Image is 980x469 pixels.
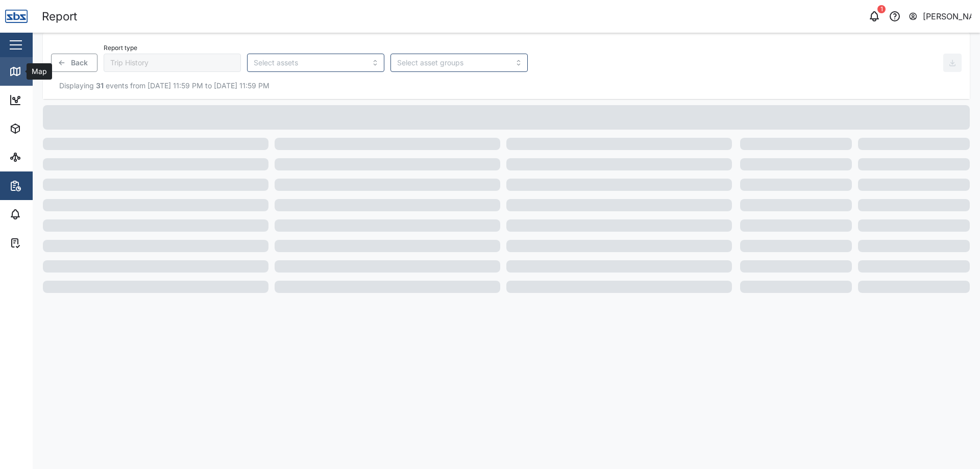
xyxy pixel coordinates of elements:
[96,81,104,90] strong: 31
[104,44,137,52] label: Report type
[27,237,55,249] div: Tasks
[397,59,509,67] input: Select asset groups
[27,209,58,220] div: Alarms
[877,5,886,13] div: 1
[71,54,88,71] span: Back
[27,66,50,77] div: Map
[42,8,77,26] div: Report
[51,54,97,72] button: Back
[5,5,28,28] img: Main Logo
[27,180,61,191] div: Reports
[27,94,72,106] div: Dashboard
[27,123,58,134] div: Assets
[51,80,962,91] div: Displaying events from [DATE] 11:59 PM to [DATE] 11:59 PM
[254,59,365,67] input: Select assets
[923,10,972,23] div: [PERSON_NAME]
[908,9,972,23] button: [PERSON_NAME]
[27,152,51,163] div: Sites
